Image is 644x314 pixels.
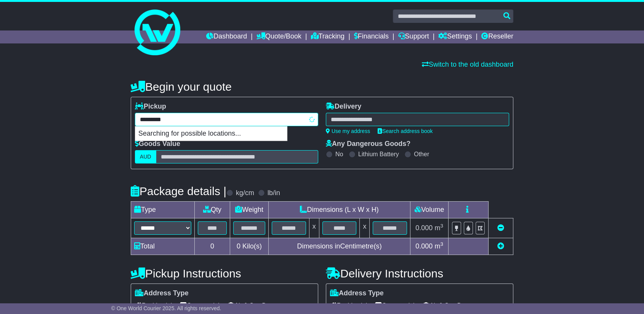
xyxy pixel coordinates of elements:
label: Address Type [135,289,189,298]
label: kg/cm [236,189,254,197]
label: lb/in [268,189,280,197]
td: Kilo(s) [230,238,269,255]
td: 0 [195,238,230,255]
td: Type [131,202,195,218]
a: Quote/Book [256,30,301,43]
a: Financials [354,30,389,43]
span: Air & Sea Depot [227,300,279,311]
label: Pickup [135,103,166,111]
span: Air & Sea Depot [422,300,474,311]
h4: Delivery Instructions [326,267,513,280]
a: Add new item [497,242,504,250]
td: Total [131,238,195,255]
span: Residential [135,300,172,311]
a: Settings [438,30,472,43]
h4: Pickup Instructions [131,267,318,280]
span: © One World Courier 2025. All rights reserved. [111,305,221,311]
td: Dimensions (L x W x H) [268,202,410,218]
label: Goods Value [135,140,180,148]
h4: Package details | [131,185,226,197]
typeahead: Please provide city [135,113,318,126]
a: Switch to the old dashboard [422,61,513,68]
a: Support [398,30,429,43]
td: x [309,218,319,238]
sup: 3 [440,241,443,247]
sup: 3 [440,223,443,229]
label: Lithium Battery [358,151,399,158]
span: Commercial [375,300,414,311]
label: No [335,151,343,158]
td: Dimensions in Centimetre(s) [268,238,410,255]
span: m [434,242,443,250]
span: 0.000 [415,224,433,232]
a: Reseller [481,30,513,43]
p: Searching for possible locations... [135,127,287,141]
td: Volume [410,202,448,218]
a: Remove this item [497,224,504,232]
a: Tracking [311,30,344,43]
td: Weight [230,202,269,218]
label: Any Dangerous Goods? [326,140,410,148]
a: Use my address [326,128,370,134]
a: Dashboard [206,30,247,43]
label: Address Type [330,289,384,298]
span: m [434,224,443,232]
h4: Begin your quote [131,80,513,93]
label: Delivery [326,103,361,111]
span: Commercial [179,300,219,311]
label: AUD [135,150,156,163]
label: Other [414,151,429,158]
a: Search address book [378,128,433,134]
span: Residential [330,300,367,311]
td: Qty [195,202,230,218]
span: 0.000 [415,242,433,250]
td: x [360,218,370,238]
span: 0 [237,242,240,250]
